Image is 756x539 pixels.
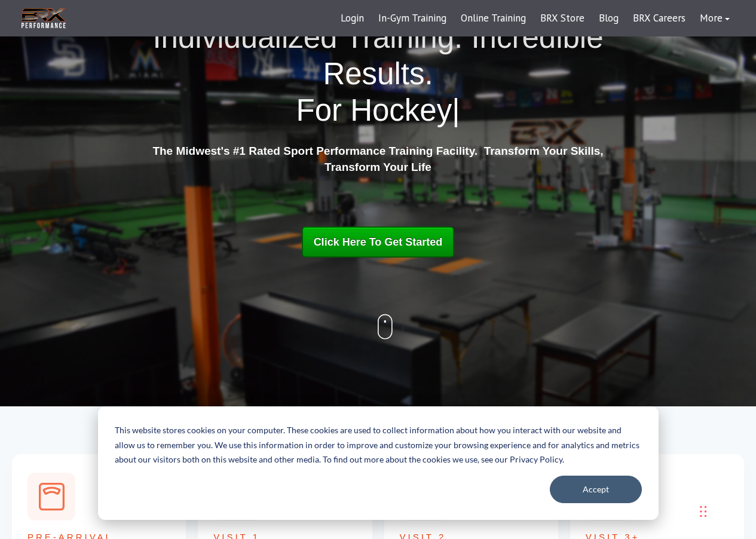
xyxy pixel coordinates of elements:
[152,145,603,173] strong: The Midwest's #1 Rated Sport Performance Training Facility. Transform Your Skills, Transform Your...
[626,4,693,33] a: BRX Careers
[148,19,608,129] h1: Individualized Training. Incredible Results.
[314,236,443,248] span: Click Here To Get Started
[592,4,626,33] a: Blog
[371,4,454,33] a: In-Gym Training
[115,423,642,467] p: This website stores cookies on your computer. These cookies are used to collect information about...
[98,406,659,520] div: Cookie banner
[27,473,75,520] img: Express Your Goals
[20,6,68,30] img: BRX Transparent Logo-2
[454,4,533,33] a: Online Training
[296,93,452,127] span: For Hockey
[452,93,460,127] span: |
[302,226,455,258] a: Click Here To Get Started
[693,4,737,33] a: More
[700,494,707,529] div: Drag
[580,410,756,539] iframe: Chat Widget
[550,476,642,503] button: Accept
[333,4,371,33] a: Login
[333,4,737,33] div: Navigation Menu
[533,4,592,33] a: BRX Store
